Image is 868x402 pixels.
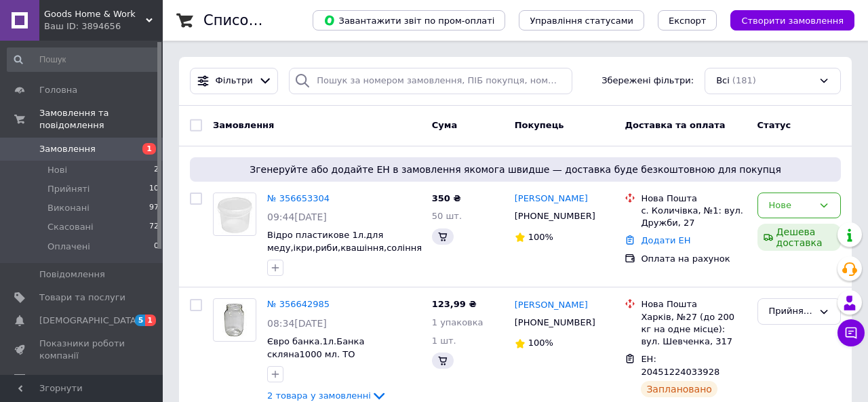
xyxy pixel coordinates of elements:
[267,230,452,265] a: Відро пластикове 1л.для меду,ікри,риби,квашіння,соління,інших продуктів
[47,164,67,176] span: Нові
[769,304,813,319] div: Прийнято
[512,314,598,331] div: [PHONE_NUMBER]
[267,212,327,222] span: 09:44[DATE]
[669,16,707,26] span: Експорт
[267,299,330,309] a: № 356642985
[717,15,854,25] a: Створити замовлення
[313,10,505,31] button: Завантажити звіт по пром-оплаті
[7,47,160,72] input: Пошук
[39,374,75,386] span: Відгуки
[154,241,159,253] span: 0
[732,75,756,85] span: (181)
[528,232,553,242] span: 100%
[213,120,274,130] span: Замовлення
[641,354,719,377] span: ЕН: 20451224033928
[716,75,730,87] span: Всі
[757,224,841,251] div: Дешева доставка
[39,107,163,132] span: Замовлення та повідомлення
[267,336,364,371] a: Євро банка.1л.Банка скляна1000 мл. ТО 82мм./8шт.уп.
[149,202,159,214] span: 97
[432,299,477,309] span: 123,99 ₴
[44,8,146,20] span: Goods Home & Work
[213,193,256,236] a: Фото товару
[515,120,564,130] span: Покупець
[432,317,484,327] span: 1 упаковка
[219,299,250,341] img: Фото товару
[154,164,159,176] span: 2
[515,299,588,312] a: [PERSON_NAME]
[216,75,253,87] span: Фільтри
[47,221,94,233] span: Скасовані
[44,20,163,33] div: Ваш ID: 3894656
[519,10,644,31] button: Управління статусами
[512,207,598,225] div: [PHONE_NUMBER]
[39,143,96,155] span: Замовлення
[641,381,717,397] div: Заплановано
[39,315,140,327] span: [DEMOGRAPHIC_DATA]
[47,183,90,195] span: Прийняті
[142,143,156,155] span: 1
[289,68,572,94] input: Пошук за номером замовлення, ПІБ покупця, номером телефону, Email, номером накладної
[625,120,725,130] span: Доставка та оплата
[195,163,835,176] span: Згенеруйте або додайте ЕН в замовлення якомога швидше — доставка буде безкоштовною для покупця
[203,12,341,28] h1: Список замовлень
[757,120,791,130] span: Статус
[149,221,159,233] span: 72
[641,253,746,265] div: Оплата на рахунок
[530,16,633,26] span: Управління статусами
[267,318,327,329] span: 08:34[DATE]
[658,10,717,31] button: Експорт
[215,193,254,235] img: Фото товару
[432,336,456,346] span: 1 шт.
[769,199,813,213] div: Нове
[601,75,694,87] span: Збережені фільтри:
[641,193,746,205] div: Нова Пошта
[641,235,690,245] a: Додати ЕН
[741,16,844,26] span: Створити замовлення
[145,315,156,326] span: 1
[528,338,553,348] span: 100%
[641,298,746,310] div: Нова Пошта
[47,241,90,253] span: Оплачені
[730,10,854,31] button: Створити замовлення
[267,390,387,401] a: 2 товара у замовленні
[267,193,330,203] a: № 356653304
[641,311,746,348] div: Харків, №27 (до 200 кг на одне місце): вул. Шевченка, 317
[432,120,457,130] span: Cума
[39,84,77,96] span: Головна
[641,205,746,229] div: с. Количівка, №1: вул. Дружби, 27
[213,298,256,342] a: Фото товару
[515,193,588,205] a: [PERSON_NAME]
[432,193,461,203] span: 350 ₴
[39,338,125,362] span: Показники роботи компанії
[39,268,105,281] span: Повідомлення
[39,292,125,304] span: Товари та послуги
[149,183,159,195] span: 10
[837,319,865,346] button: Чат з покупцем
[323,14,494,26] span: Завантажити звіт по пром-оплаті
[432,211,462,221] span: 50 шт.
[135,315,146,326] span: 5
[267,390,371,401] span: 2 товара у замовленні
[47,202,90,214] span: Виконані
